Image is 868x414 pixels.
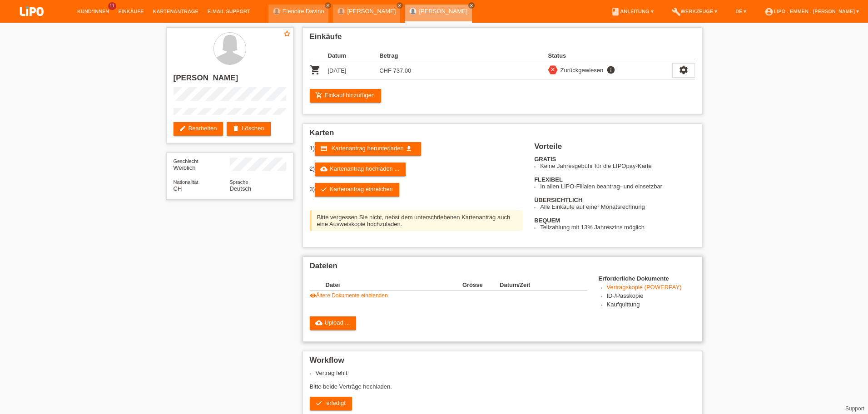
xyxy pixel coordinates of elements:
[227,122,270,136] a: deleteLöschen
[405,145,412,152] i: get_app
[315,163,406,176] a: cloud_uploadKartenantrag hochladen ...
[347,8,396,15] a: [PERSON_NAME]
[534,217,560,224] b: BEQUEM
[667,9,722,14] a: buildWerkzeuge ▾
[540,183,694,190] li: In allen LIPO-Filialen beantrag- und einsetzbar
[230,185,252,192] span: Deutsch
[558,65,604,75] div: Zurückgewiesen
[283,30,291,38] i: star_border
[310,292,316,299] i: visibility
[315,142,421,156] a: credit_card Kartenantrag herunterladen get_app
[310,183,523,197] div: 3)
[534,156,556,163] b: GRATIS
[283,8,324,15] a: Elenoire Davino
[332,145,404,152] span: Kartenantrag herunterladen
[316,370,695,376] li: Vertrag fehlt
[326,280,462,291] th: Datei
[548,50,672,61] th: Status
[108,2,116,10] span: 11
[232,125,239,132] i: delete
[149,9,203,14] a: Kartenanträge
[203,9,255,14] a: E-Mail Support
[500,280,574,291] th: Datum/Zeit
[379,50,431,61] th: Betrag
[310,316,357,330] a: cloud_uploadUpload ...
[230,179,248,185] span: Sprache
[397,2,403,9] a: close
[606,9,658,14] a: bookAnleitung ▾
[326,3,330,8] i: close
[310,128,695,142] h2: Karten
[174,74,286,87] h2: [PERSON_NAME]
[672,7,681,16] i: build
[534,197,582,203] b: ÜBERSICHTLICH
[310,261,695,275] h2: Dateien
[550,66,556,73] i: close
[310,356,695,370] h2: Workflow
[174,158,198,164] span: Geschlecht
[599,275,695,282] h4: Erforderliche Dokumente
[174,179,198,185] span: Nationalität
[419,8,467,15] a: [PERSON_NAME]
[540,163,694,169] li: Keine Jahresgebühr für die LIPOpay-Karte
[310,292,388,299] a: visibilityÄltere Dokumente einblenden
[283,30,291,39] a: star_border
[462,280,500,291] th: Grösse
[534,142,694,156] h2: Vorteile
[310,89,382,103] a: add_shopping_cartEinkauf hinzufügen
[379,61,431,80] td: CHF 737.00
[607,301,695,310] li: Kaufquittung
[315,399,322,407] i: check
[315,183,399,197] a: checkKartenantrag einreichen
[607,292,695,301] li: ID-/Passkopie
[760,9,863,14] a: account_circleLIPO - Emmen - [PERSON_NAME] ▾
[731,9,751,14] a: DE ▾
[320,186,327,193] i: check
[468,2,475,9] a: close
[764,7,774,16] i: account_circle
[328,61,380,80] td: [DATE]
[114,9,148,14] a: Einkäufe
[679,65,689,75] i: settings
[469,3,474,8] i: close
[611,7,620,16] i: book
[397,3,402,8] i: close
[174,122,223,136] a: editBearbeiten
[73,9,114,14] a: Kund*innen
[320,145,327,152] i: credit_card
[540,224,694,231] li: Teilzahlung mit 13% Jahreszins möglich
[605,65,616,74] i: info
[845,405,864,412] a: Support
[325,2,331,9] a: close
[310,142,523,156] div: 1)
[179,125,186,132] i: edit
[174,185,182,192] span: Schweiz
[310,210,523,231] div: Bitte vergessen Sie nicht, nebst dem unterschriebenen Kartenantrag auch eine Ausweiskopie hochzul...
[310,163,523,176] div: 2)
[310,32,695,46] h2: Einkäufe
[540,203,694,210] li: Alle Einkäufe auf einer Monatsrechnung
[326,399,346,406] span: erledigt
[328,50,380,61] th: Datum
[534,176,563,183] b: FLEXIBEL
[607,284,682,291] a: Vertragskopie (POWERPAY)
[320,165,327,172] i: cloud_upload
[315,319,322,326] i: cloud_upload
[310,64,321,75] i: POSP00026643
[9,19,55,25] a: LIPO pay
[310,397,352,410] a: check erledigt
[315,92,322,99] i: add_shopping_cart
[174,158,230,171] div: Weiblich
